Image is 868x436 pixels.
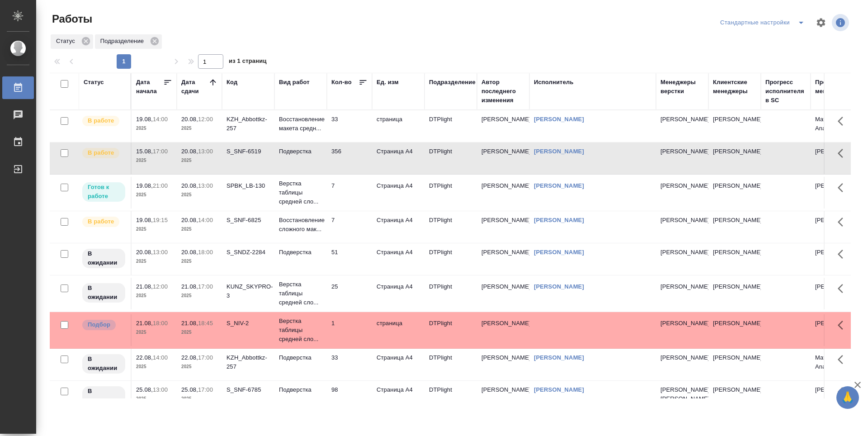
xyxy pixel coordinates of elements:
[429,78,476,87] div: Подразделение
[811,142,863,174] td: [PERSON_NAME]
[327,142,372,174] td: 356
[136,386,153,393] p: 25.08,
[713,78,756,96] div: Клиентские менеджеры
[198,386,213,393] p: 17:00
[136,124,172,133] p: 2025
[477,381,529,412] td: [PERSON_NAME]
[181,190,217,199] p: 2025
[372,314,425,346] td: страница
[840,388,855,407] span: 🙏
[660,78,704,96] div: Менеджеры верстки
[811,278,863,309] td: [PERSON_NAME]
[327,314,372,346] td: 1
[136,283,153,290] p: 21.08,
[153,320,168,327] p: 18:00
[279,78,310,87] div: Вид работ
[481,78,525,105] div: Автор последнего изменения
[226,181,270,190] div: SPBK_LB-130
[425,381,477,412] td: DTPlight
[372,142,425,174] td: Страница А4
[477,142,529,174] td: [PERSON_NAME]
[534,354,584,361] a: [PERSON_NAME]
[88,116,114,125] p: В работе
[136,362,172,371] p: 2025
[226,115,270,133] div: KZH_Abbottkz-257
[153,217,168,223] p: 19:15
[534,283,584,290] a: [PERSON_NAME]
[51,34,93,49] div: Статус
[153,116,168,123] p: 14:00
[181,78,208,96] div: Дата сдачи
[181,225,217,234] p: 2025
[832,110,854,132] button: Здесь прячутся важные кнопки
[811,349,863,380] td: Matveeva Anastasia
[153,249,168,256] p: 13:00
[660,282,704,291] p: [PERSON_NAME]
[226,282,270,300] div: KUNZ_SKYPRO-3
[765,78,806,105] div: Прогресс исполнителя в SC
[811,381,863,412] td: [PERSON_NAME]
[660,248,704,257] p: [PERSON_NAME]
[88,355,120,373] p: В ожидании
[81,216,126,228] div: Исполнитель выполняет работу
[477,243,529,275] td: [PERSON_NAME]
[708,177,761,209] td: [PERSON_NAME]
[181,124,217,133] p: 2025
[198,182,213,189] p: 13:00
[832,142,854,164] button: Здесь прячутся важные кнопки
[81,282,126,303] div: Исполнитель назначен, приступать к работе пока рано
[372,211,425,243] td: Страница А4
[181,320,198,327] p: 21.08,
[81,181,126,203] div: Исполнитель может приступить к работе
[832,278,854,299] button: Здесь прячутся важные кнопки
[226,216,270,225] div: S_SNF-6825
[660,147,704,156] p: [PERSON_NAME]
[534,217,584,223] a: [PERSON_NAME]
[815,78,859,96] div: Проектные менеджеры
[425,177,477,209] td: DTPlight
[477,177,529,209] td: [PERSON_NAME]
[708,211,761,243] td: [PERSON_NAME]
[153,354,168,361] p: 14:00
[226,353,270,371] div: KZH_Abbottkz-257
[226,248,270,257] div: S_SNDZ-2284
[198,116,213,123] p: 12:00
[181,328,217,337] p: 2025
[534,148,584,155] a: [PERSON_NAME]
[832,314,854,336] button: Здесь прячутся важные кнопки
[811,110,863,142] td: Matveeva Anastasia
[660,181,704,190] p: [PERSON_NAME]
[181,116,198,123] p: 20.08,
[660,353,704,362] p: [PERSON_NAME]
[136,394,172,403] p: 2025
[832,243,854,265] button: Здесь прячутся важные кнопки
[327,177,372,209] td: 7
[136,148,153,155] p: 15.08,
[136,182,153,189] p: 19.08,
[198,217,213,223] p: 14:00
[477,110,529,142] td: [PERSON_NAME]
[50,12,92,26] span: Работы
[136,354,153,361] p: 22.08,
[226,78,237,87] div: Код
[181,148,198,155] p: 20.08,
[198,148,213,155] p: 13:00
[836,386,859,409] button: 🙏
[534,78,574,87] div: Исполнитель
[279,115,322,133] p: Восстановление макета средн...
[198,283,213,290] p: 17:00
[832,177,854,199] button: Здесь прячутся важные кнопки
[327,349,372,380] td: 33
[477,278,529,309] td: [PERSON_NAME]
[153,148,168,155] p: 17:00
[136,190,172,199] p: 2025
[181,394,217,403] p: 2025
[81,248,126,269] div: Исполнитель назначен, приступать к работе пока рано
[660,115,704,124] p: [PERSON_NAME]
[136,156,172,165] p: 2025
[136,328,172,337] p: 2025
[832,349,854,370] button: Здесь прячутся важные кнопки
[327,381,372,412] td: 98
[372,243,425,275] td: Страница А4
[181,217,198,223] p: 20.08,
